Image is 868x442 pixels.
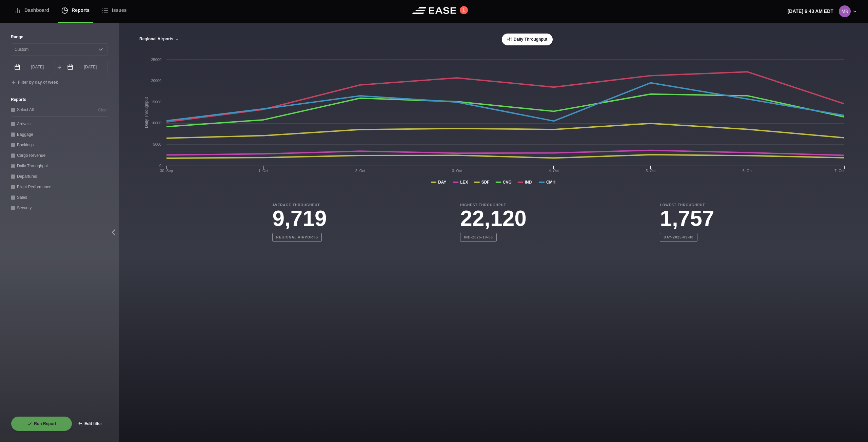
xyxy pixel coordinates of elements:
[355,169,365,173] tspan: 2. Oct
[258,169,268,173] tspan: 1. Oct
[159,164,161,168] text: 0
[839,5,851,17] img: 0b2ed616698f39eb9cebe474ea602d52
[272,233,322,242] b: Regional Airports
[460,233,497,242] b: IND-2025-10-06
[139,37,179,42] button: Regional Airports
[151,121,161,125] text: 10000
[660,203,714,208] b: Lowest Throughput
[502,34,553,45] button: Daily Throughput
[11,61,55,73] input: mm/dd/yyyy
[660,233,697,242] b: DAY-2025-09-30
[11,34,108,40] label: Range
[460,208,527,229] h3: 22,120
[549,169,559,173] tspan: 4. Oct
[525,180,532,185] tspan: IND
[438,180,446,185] tspan: DAY
[646,169,655,173] tspan: 5. Oct
[11,97,108,103] label: Reports
[834,169,844,173] tspan: 7. Oct
[272,203,327,208] b: Average Throughput
[546,180,555,185] tspan: CMH
[788,8,833,15] p: [DATE] 6:43 AM EDT
[11,80,58,85] button: Filter by day of week
[151,79,161,83] text: 20000
[144,97,149,128] tspan: Daily Throughput
[481,180,490,185] tspan: SDF
[743,169,752,173] tspan: 6. Oct
[98,106,108,113] button: Clear
[460,203,527,208] b: Highest Throughput
[272,208,327,229] h3: 9,719
[72,416,108,431] button: Edit filter
[460,180,468,185] tspan: LEX
[460,6,468,14] button: 1
[64,61,108,73] input: mm/dd/yyyy
[160,169,173,173] tspan: 30. Sep
[452,169,462,173] tspan: 3. Oct
[153,142,161,146] text: 5000
[660,208,714,229] h3: 1,757
[503,180,512,185] tspan: CVG
[151,100,161,104] text: 15000
[151,58,161,62] text: 25000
